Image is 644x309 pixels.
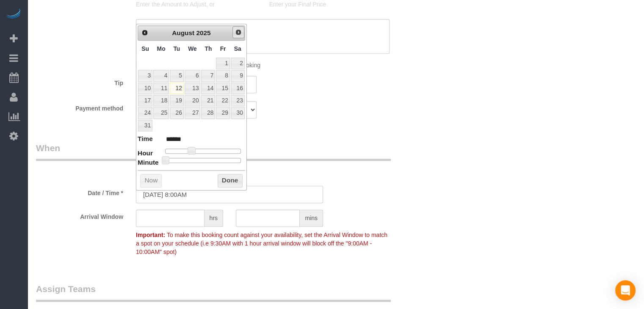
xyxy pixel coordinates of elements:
[216,58,229,69] a: 1
[201,107,215,119] a: 28
[231,95,245,106] a: 23
[138,134,153,145] dt: Time
[153,107,169,119] a: 25
[141,45,149,52] span: Sunday
[139,27,151,39] a: Prev
[231,70,245,81] a: 9
[136,232,165,238] strong: Important:
[231,107,245,119] a: 30
[231,83,245,94] a: 16
[231,58,245,69] a: 2
[153,83,169,94] a: 11
[5,8,22,20] img: Automaid Logo
[36,142,391,161] legend: When
[185,107,201,119] a: 27
[216,107,229,119] a: 29
[196,29,210,36] span: 2025
[30,210,130,221] label: Arrival Window
[201,95,215,106] a: 21
[30,76,130,87] label: Tip
[30,101,130,113] label: Payment method
[216,70,229,81] a: 8
[205,210,223,227] span: hrs
[234,45,241,52] span: Saturday
[136,232,387,255] span: To make this booking count against your availability, set the Arrival Window to match a spot on y...
[138,70,152,81] a: 3
[170,107,183,119] a: 26
[136,186,323,203] input: MM/DD/YYYY HH:MM
[157,45,166,52] span: Monday
[201,70,215,81] a: 7
[185,83,201,94] a: 13
[300,210,323,227] span: mins
[138,107,152,119] a: 24
[170,95,183,106] a: 19
[185,70,201,81] a: 6
[36,283,391,302] legend: Assign Teams
[170,70,183,81] a: 5
[138,158,159,168] dt: Minute
[216,83,229,94] a: 15
[138,120,152,131] a: 31
[188,45,197,52] span: Wednesday
[138,149,153,159] dt: Hour
[30,186,130,197] label: Date / Time *
[220,45,226,52] span: Friday
[216,95,229,106] a: 22
[201,83,215,94] a: 14
[172,29,194,36] span: August
[232,26,244,38] a: Next
[140,174,162,188] button: Now
[615,280,636,301] div: Open Intercom Messenger
[173,45,180,52] span: Tuesday
[235,29,242,36] span: Next
[185,95,201,106] a: 20
[138,83,152,94] a: 10
[170,83,183,94] a: 12
[205,45,212,52] span: Thursday
[138,95,152,106] a: 17
[153,95,169,106] a: 18
[141,29,148,36] span: Prev
[153,70,169,81] a: 4
[218,174,243,188] button: Done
